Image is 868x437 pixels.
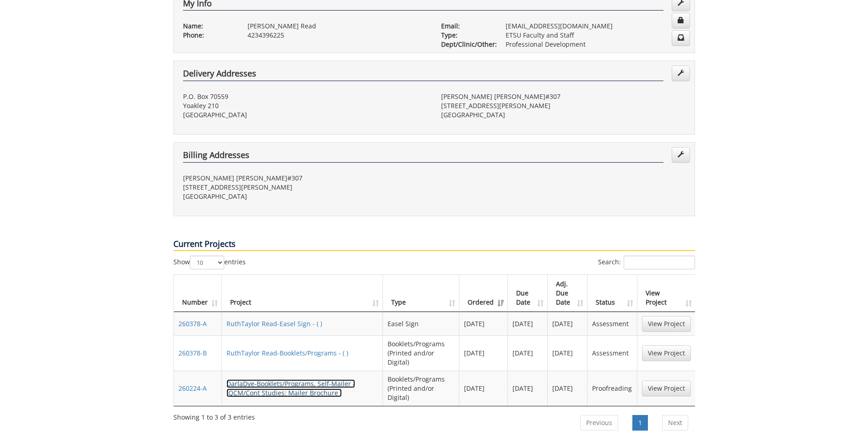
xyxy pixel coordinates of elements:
th: View Project: activate to sort column ascending [637,275,695,312]
h4: Billing Addresses [183,151,663,163]
p: [PERSON_NAME] [PERSON_NAME]#307 [441,92,685,101]
p: Name: [183,22,234,31]
a: RuthTaylor Read-Booklets/Programs - ( ) [226,349,348,357]
td: [DATE] [548,371,588,406]
th: Adj. Due Date: activate to sort column ascending [548,275,588,312]
a: Edit Addresses [672,66,690,81]
a: Change Password [672,13,690,28]
p: Dept/Clinic/Other: [441,40,492,49]
p: 4234396225 [248,31,427,40]
td: [DATE] [459,335,508,371]
th: Number: activate to sort column ascending [174,275,222,312]
a: 1 [632,415,648,431]
p: [GEOGRAPHIC_DATA] [183,110,427,120]
div: Showing 1 to 3 of 3 entries [173,409,255,422]
td: Proofreading [588,371,637,406]
td: [DATE] [459,312,508,335]
p: [STREET_ADDRESS][PERSON_NAME] [183,183,427,192]
select: Showentries [190,256,224,269]
a: DarlaDye-Booklets/Programs, Self-Mailer - (QCM/Cont Studies: Mailer Brochure ) [226,379,355,397]
a: Next [662,415,688,431]
a: RuthTaylor Read-Easel Sign - ( ) [226,319,322,328]
td: [DATE] [459,371,508,406]
p: Type: [441,31,492,40]
td: [DATE] [548,312,588,335]
p: [PERSON_NAME] Read [248,22,427,31]
p: ETSU Faculty and Staff [506,31,685,40]
th: Type: activate to sort column ascending [383,275,459,312]
a: Change Communication Preferences [672,30,690,46]
label: Show entries [173,256,246,269]
h4: Delivery Addresses [183,69,663,81]
p: [STREET_ADDRESS][PERSON_NAME] [441,101,685,110]
p: Email: [441,22,492,31]
a: 260378-B [178,349,207,357]
td: [DATE] [508,371,548,406]
a: Edit Addresses [672,147,690,163]
p: Yoakley 210 [183,101,427,110]
p: Phone: [183,31,234,40]
p: Current Projects [173,238,695,251]
td: [DATE] [508,335,548,371]
td: [DATE] [548,335,588,371]
p: Professional Development [506,40,685,49]
label: Search: [598,256,695,269]
td: Assessment [588,335,637,371]
td: Booklets/Programs (Printed and/or Digital) [383,335,459,371]
th: Status: activate to sort column ascending [588,275,637,312]
th: Project: activate to sort column ascending [222,275,383,312]
th: Due Date: activate to sort column ascending [508,275,548,312]
a: 260378-A [178,319,207,328]
a: Previous [580,415,618,431]
p: [EMAIL_ADDRESS][DOMAIN_NAME] [506,22,685,31]
p: [GEOGRAPHIC_DATA] [441,110,685,120]
td: Easel Sign [383,312,459,335]
th: Ordered: activate to sort column ascending [459,275,508,312]
p: [PERSON_NAME] [PERSON_NAME]#307 [183,174,427,183]
p: [GEOGRAPHIC_DATA] [183,192,427,201]
a: View Project [642,316,691,332]
td: [DATE] [508,312,548,335]
td: Assessment [588,312,637,335]
p: P.O. Box 70559 [183,92,427,101]
a: View Project [642,381,691,396]
a: 260224-A [178,384,207,393]
td: Booklets/Programs (Printed and/or Digital) [383,371,459,406]
a: View Project [642,345,691,361]
input: Search: [624,256,695,269]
